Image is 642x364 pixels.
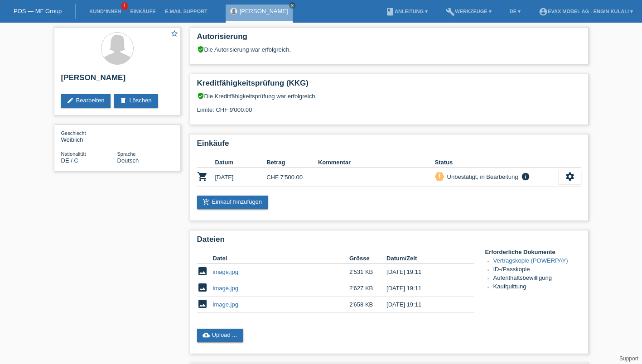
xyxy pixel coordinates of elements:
[381,9,432,14] a: bookAnleitung ▾
[266,168,318,187] td: CHF 7'500.00
[493,283,581,292] li: Kaufquittung
[240,8,288,14] a: [PERSON_NAME]
[446,7,455,16] i: build
[493,266,581,274] li: ID-/Passkopie
[197,196,269,209] a: add_shopping_cartEinkauf hinzufügen
[61,157,78,164] span: Deutschland / C / 01.12.2012
[197,92,204,100] i: verified_user
[213,268,238,275] a: image.jpg
[197,329,244,342] a: cloud_uploadUpload ...
[61,151,86,157] span: Nationalität
[493,257,568,264] a: Vertragskopie (POWERPAY)
[565,172,575,182] i: settings
[435,157,559,168] th: Status
[349,264,386,280] td: 2'531 KB
[349,253,386,264] th: Grösse
[203,198,210,206] i: add_shopping_cart
[197,79,581,92] h2: Kreditfähigkeitsprüfung (KKG)
[436,173,443,179] i: priority_high
[349,297,386,313] td: 2'658 KB
[197,46,581,53] div: Die Autorisierung war erfolgreich.
[197,235,581,249] h2: Dateien
[170,29,179,39] a: star_border
[61,73,174,87] h2: [PERSON_NAME]
[534,9,637,14] a: account_circleEVAX Möbel AG - Engin Kulali ▾
[318,157,435,168] th: Kommentar
[619,355,638,362] a: Support
[121,2,128,10] span: 1
[197,298,208,309] i: image
[203,331,210,339] i: cloud_upload
[197,46,204,53] i: verified_user
[117,157,139,164] span: Deutsch
[85,9,126,14] a: Kund*innen
[213,301,238,308] a: image.jpg
[215,157,267,168] th: Datum
[61,130,86,136] span: Geschlecht
[266,157,318,168] th: Betrag
[386,253,461,264] th: Datum/Zeit
[386,7,395,16] i: book
[61,129,117,143] div: Weiblich
[170,29,179,38] i: star_border
[120,97,127,104] i: delete
[485,249,581,255] h4: Erforderliche Dokumente
[349,280,386,297] td: 2'627 KB
[197,266,208,277] i: image
[539,7,548,16] i: account_circle
[520,172,531,181] i: info
[160,9,212,14] a: E-Mail Support
[197,32,581,46] h2: Autorisierung
[197,139,581,153] h2: Einkäufe
[114,94,158,108] a: deleteLöschen
[197,171,208,182] i: POSP00027027
[213,285,238,292] a: image.jpg
[126,9,160,14] a: Einkäufe
[386,280,461,297] td: [DATE] 19:11
[493,274,581,283] li: Aufenthaltsbewilligung
[289,2,295,9] a: close
[197,282,208,293] i: image
[117,151,136,157] span: Sprache
[197,92,581,120] div: Die Kreditfähigkeitsprüfung war erfolgreich. Limite: CHF 9'000.00
[290,3,294,8] i: close
[213,253,349,264] th: Datei
[67,97,74,104] i: edit
[386,297,461,313] td: [DATE] 19:11
[386,264,461,280] td: [DATE] 19:11
[505,9,525,14] a: DE ▾
[61,94,111,108] a: editBearbeiten
[444,172,518,182] div: Unbestätigt, in Bearbeitung
[441,9,496,14] a: buildWerkzeuge ▾
[14,8,62,14] a: POS — MF Group
[215,168,267,187] td: [DATE]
